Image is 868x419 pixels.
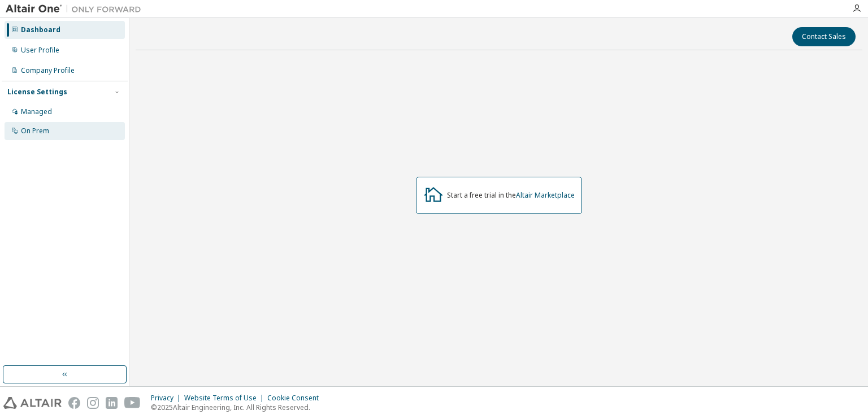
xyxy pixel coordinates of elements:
[3,397,62,409] img: altair_logo.svg
[21,66,75,75] div: Company Profile
[151,394,184,403] div: Privacy
[447,191,575,200] div: Start a free trial in the
[792,27,856,46] button: Contact Sales
[7,88,67,97] div: License Settings
[68,397,80,409] img: facebook.svg
[106,397,118,409] img: linkedin.svg
[184,394,267,403] div: Website Terms of Use
[87,397,99,409] img: instagram.svg
[124,397,141,409] img: youtube.svg
[6,3,147,15] img: Altair One
[21,25,60,34] div: Dashboard
[267,394,325,403] div: Cookie Consent
[21,46,59,55] div: User Profile
[151,403,325,412] p: © 2025 Altair Engineering, Inc. All Rights Reserved.
[21,107,52,116] div: Managed
[516,190,575,200] a: Altair Marketplace
[21,126,49,136] div: On Prem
